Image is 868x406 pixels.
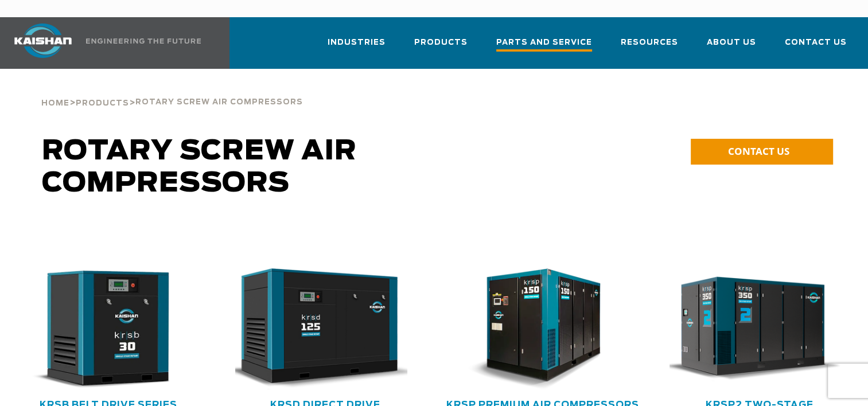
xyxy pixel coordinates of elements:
a: CONTACT US [691,139,833,165]
a: Products [414,28,468,67]
a: Parts and Service [496,28,592,69]
span: About Us [707,36,756,49]
img: krsp150 [444,268,625,390]
span: Products [76,100,129,107]
div: krsd125 [235,268,415,390]
img: krsd125 [227,268,407,390]
img: krsb30 [10,268,190,390]
span: CONTACT US [727,145,789,158]
div: > > [41,69,303,112]
span: Rotary Screw Air Compressors [135,99,303,106]
a: Home [41,97,69,108]
a: Contact Us [785,28,847,67]
span: Rotary Screw Air Compressors [42,138,357,197]
div: krsb30 [18,268,198,390]
span: Parts and Service [496,36,592,52]
span: Resources [621,36,678,49]
a: About Us [707,28,756,67]
span: Industries [328,36,386,49]
div: krsp150 [453,268,633,390]
img: Engineering the future [86,38,201,44]
span: Contact Us [785,36,847,49]
a: Industries [328,28,386,67]
span: Home [41,100,69,107]
a: Products [76,97,129,108]
span: Products [414,36,468,49]
a: Resources [621,28,678,67]
img: krsp350 [661,268,842,390]
div: krsp350 [670,268,850,390]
